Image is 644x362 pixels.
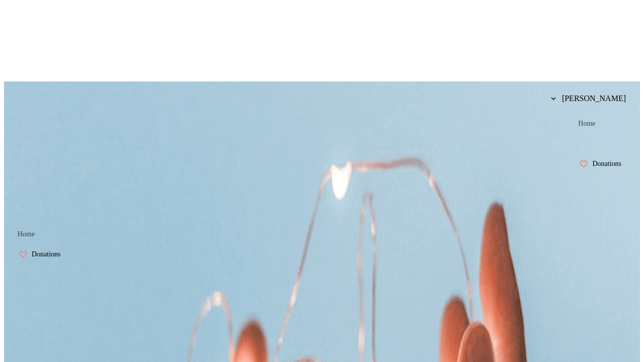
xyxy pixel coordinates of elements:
span: Donations [592,160,621,168]
span: Home [578,120,595,128]
a: Home [571,114,603,134]
a: Home [10,224,42,244]
a: Donations [10,244,73,264]
button: [PERSON_NAME] [543,88,634,109]
span: Donations [32,250,61,258]
span: Home [18,230,35,238]
a: Donations [571,154,634,174]
span: [PERSON_NAME] [562,94,626,103]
